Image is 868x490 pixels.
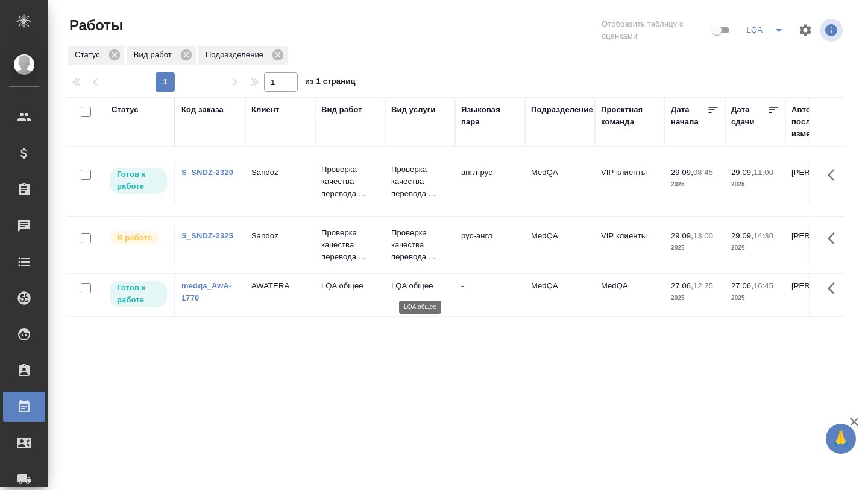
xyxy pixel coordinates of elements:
td: [PERSON_NAME] [785,161,855,203]
td: - [455,274,525,316]
div: Подразделение [531,104,593,116]
span: Настроить таблицу [791,16,820,45]
span: Отобразить таблицу с оценками [602,18,709,42]
p: 27.06, [671,281,693,290]
p: 12:25 [693,281,713,290]
p: Проверка качества перевода ... [391,227,449,263]
div: Исполнитель может приступить к работе [108,167,168,195]
td: MedQA [525,161,595,203]
button: 🙏 [826,424,856,454]
div: Вид услуги [391,104,436,116]
div: Автор последнего изменения [791,104,849,140]
p: 2025 [731,179,779,191]
p: Статус [75,49,104,61]
td: рус-англ [455,224,525,266]
button: Здесь прячутся важные кнопки [820,161,849,189]
div: Клиент [251,104,279,116]
div: Исполнитель может приступить к работе [108,280,168,308]
button: Здесь прячутся важные кнопки [820,224,849,253]
p: Проверка качества перевода ... [391,164,449,200]
p: LQA общее [321,280,379,292]
button: Здесь прячутся важные кнопки [820,274,849,303]
p: Вид работ [134,49,176,61]
p: LQA общее [391,280,449,292]
span: 🙏 [831,426,851,451]
div: Код заказа [181,104,224,116]
p: 2025 [731,292,779,304]
p: 27.06, [731,281,753,290]
p: 2025 [731,242,779,254]
p: 29.09, [731,168,753,177]
span: Посмотреть информацию [820,19,845,42]
div: Вид работ [127,46,196,65]
div: Языковая пара [461,104,519,128]
p: 08:45 [693,168,713,177]
p: Готов к работе [117,282,160,306]
p: Проверка качества перевода ... [321,164,379,200]
td: [PERSON_NAME] [785,274,855,316]
p: Подразделение [206,49,268,61]
span: Работы [66,16,123,35]
p: 2025 [671,242,719,254]
div: Подразделение [198,46,288,65]
p: Готов к работе [117,168,160,192]
p: Sandoz [251,230,309,242]
p: 2025 [671,292,719,304]
p: 29.09, [731,231,753,240]
div: Статус [68,46,124,65]
p: Sandoz [251,167,309,179]
td: VIP клиенты [595,161,665,203]
p: В работе [117,232,152,244]
div: Исполнитель выполняет работу [108,230,168,246]
p: 29.09, [671,168,693,177]
p: 13:00 [693,231,713,240]
a: S_SNDZ-2325 [181,231,233,240]
td: VIP клиенты [595,224,665,266]
p: AWATERA [251,280,309,292]
p: 29.09, [671,231,693,240]
div: split button [743,21,791,40]
div: Дата сдачи [731,104,767,128]
a: S_SNDZ-2320 [181,168,233,177]
p: 16:45 [753,281,773,290]
td: англ-рус [455,161,525,203]
td: MedQA [595,274,665,316]
div: Вид работ [321,104,362,116]
p: 11:00 [753,168,773,177]
span: из 1 страниц [305,74,356,92]
td: MedQA [525,274,595,316]
td: [PERSON_NAME] [785,224,855,266]
p: Проверка качества перевода ... [321,227,379,263]
div: Дата начала [671,104,707,128]
div: Проектная команда [601,104,659,128]
p: 14:30 [753,231,773,240]
td: MedQA [525,224,595,266]
a: medqa_AwA-1770 [181,281,232,302]
div: Статус [112,104,139,116]
p: 2025 [671,179,719,191]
